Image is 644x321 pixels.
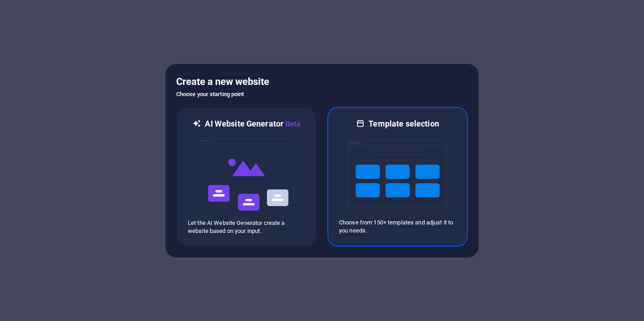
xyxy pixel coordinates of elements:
[176,75,468,89] h5: Create a new website
[176,107,317,247] div: AI Website GeneratorBetaaiLet the AI Website Generator create a website based on your input.
[327,107,468,247] div: Template selectionChoose from 150+ templates and adjust it to you needs.
[176,89,468,100] h6: Choose your starting point
[188,219,305,235] p: Let the AI Website Generator create a website based on your input.
[284,120,301,128] span: Beta
[369,118,439,129] h6: Template selection
[197,130,296,219] img: ai
[205,118,300,130] h6: AI Website Generator
[339,219,456,235] p: Choose from 150+ templates and adjust it to you needs.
